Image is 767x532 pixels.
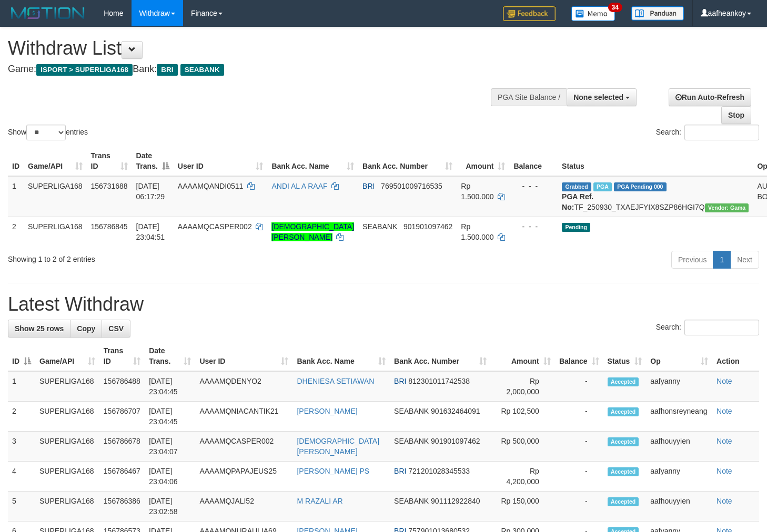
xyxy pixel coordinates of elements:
span: CSV [108,324,124,333]
span: SEABANK [394,407,429,415]
td: [DATE] 23:04:45 [145,402,195,432]
span: PGA Pending [614,182,667,191]
th: Balance [509,146,558,176]
td: AAAAMQJALI52 [195,492,292,521]
td: - [555,462,603,492]
td: SUPERLIGA168 [24,217,87,247]
td: 2 [8,217,24,247]
th: Date Trans.: activate to sort column ascending [145,341,195,371]
span: [DATE] 23:04:51 [136,222,165,241]
th: Game/API: activate to sort column ascending [24,146,87,176]
th: Action [712,341,759,371]
span: Copy 901901097462 to clipboard [403,222,452,231]
th: User ID: activate to sort column ascending [174,146,268,176]
input: Search: [684,320,759,335]
th: Bank Acc. Number: activate to sort column ascending [390,341,491,371]
th: Status: activate to sort column ascending [603,341,647,371]
td: aafyanny [646,371,712,402]
a: Stop [721,106,751,124]
a: Note [716,467,732,475]
td: aafhouyyien [646,432,712,462]
h1: Withdraw List [8,38,501,59]
td: - [555,432,603,462]
th: Trans ID: activate to sort column ascending [87,146,132,176]
td: Rp 4,200,000 [491,462,555,492]
td: Rp 102,500 [491,402,555,432]
span: Copy 901632464091 to clipboard [431,407,480,415]
td: AAAAMQNIACANTIK21 [195,402,292,432]
span: AAAAMQANDI0511 [178,182,244,190]
td: - [555,371,603,402]
th: Op: activate to sort column ascending [646,341,712,371]
div: Showing 1 to 2 of 2 entries [8,250,312,264]
td: aafhouyyien [646,492,712,521]
b: PGA Ref. No: [562,192,593,211]
a: Run Auto-Refresh [669,88,751,106]
span: SEABANK [394,497,429,505]
span: AAAAMQCASPER002 [178,222,252,231]
a: [PERSON_NAME] [297,407,357,415]
span: Copy 769501009716535 to clipboard [381,182,442,190]
span: Accepted [608,467,639,476]
span: SEABANK [362,222,397,231]
th: ID: activate to sort column descending [8,341,35,371]
td: AAAAMQCASPER002 [195,432,292,462]
td: 1 [8,371,35,402]
a: [DEMOGRAPHIC_DATA][PERSON_NAME] [297,437,379,456]
td: 156786386 [99,492,145,521]
a: Note [716,377,732,385]
span: Show 25 rows [15,324,64,333]
a: Previous [671,251,713,269]
th: Amount: activate to sort column ascending [457,146,509,176]
td: 156786488 [99,371,145,402]
span: Copy 901901097462 to clipboard [431,437,480,445]
td: - [555,402,603,432]
span: SEABANK [394,437,429,445]
span: Accepted [608,437,639,446]
span: 156731688 [91,182,128,190]
td: SUPERLIGA168 [35,462,99,492]
td: 1 [8,176,24,217]
th: Bank Acc. Name: activate to sort column ascending [292,341,390,371]
td: 4 [8,462,35,492]
td: 156786467 [99,462,145,492]
span: Marked by aafromsomean [593,182,612,191]
div: - - - [513,221,553,232]
span: SEABANK [180,64,224,76]
td: [DATE] 23:04:07 [145,432,195,462]
span: Copy [77,324,95,333]
a: Note [716,437,732,445]
th: Trans ID: activate to sort column ascending [99,341,145,371]
img: MOTION_logo.png [8,5,88,21]
td: 156786707 [99,402,145,432]
span: None selected [573,93,623,101]
img: panduan.png [631,6,684,21]
a: 1 [713,251,731,269]
td: AAAAMQPAPAJEUS25 [195,462,292,492]
td: Rp 150,000 [491,492,555,521]
span: Copy 901112922840 to clipboard [431,497,480,505]
td: [DATE] 23:02:58 [145,492,195,521]
th: User ID: activate to sort column ascending [195,341,292,371]
td: SUPERLIGA168 [24,176,87,217]
td: - [555,492,603,521]
span: Accepted [608,497,639,506]
a: M RAZALI AR [297,497,342,505]
td: Rp 2,000,000 [491,371,555,402]
span: 34 [608,3,622,12]
th: ID [8,146,24,176]
th: Bank Acc. Name: activate to sort column ascending [267,146,358,176]
span: Copy 721201028345533 to clipboard [408,467,470,475]
a: ANDI AL A RAAF [271,182,327,190]
a: Copy [70,320,102,337]
div: PGA Site Balance / [491,88,567,106]
th: Date Trans.: activate to sort column descending [132,146,174,176]
td: 5 [8,492,35,521]
h4: Game: Bank: [8,64,501,75]
th: Bank Acc. Number: activate to sort column ascending [358,146,457,176]
img: Button%20Memo.svg [571,6,615,21]
button: None selected [567,88,637,106]
input: Search: [684,125,759,140]
span: BRI [157,64,177,76]
td: AAAAMQDENYO2 [195,371,292,402]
